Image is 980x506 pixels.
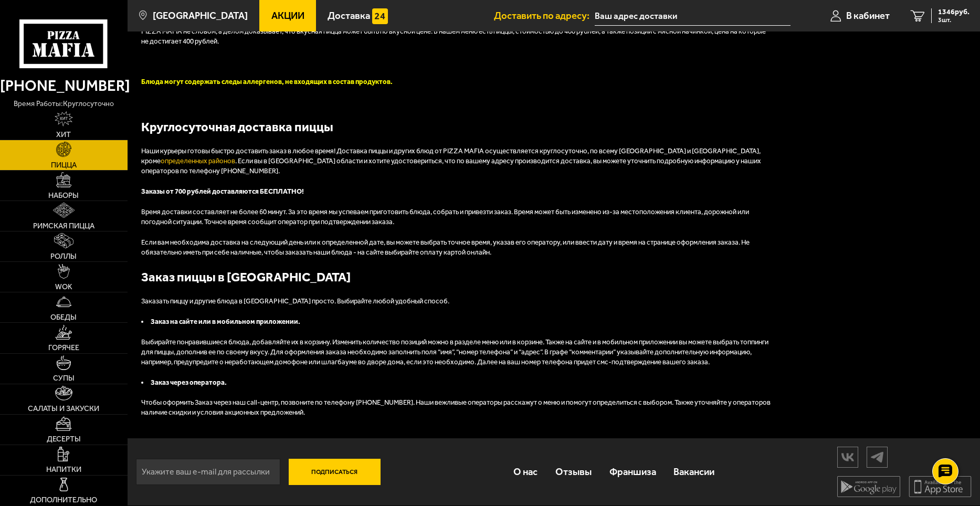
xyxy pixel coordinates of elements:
[33,222,94,229] span: Римская пицца
[48,344,79,351] span: Горячее
[595,6,791,26] span: Санкт-Петербург, Дачный проспект, 9к2
[600,455,665,488] a: Франшиза
[153,11,248,21] span: [GEOGRAPHIC_DATA]
[136,459,280,485] input: Укажите ваш e-mail для рассылки
[494,11,595,21] span: Доставить по адресу:
[55,283,72,290] span: WOK
[938,8,970,16] span: 1346 руб.
[838,448,858,466] img: vk
[53,374,75,382] span: Супы
[50,252,77,260] span: Роллы
[141,187,304,195] b: Заказы от 700 рублей доставляются БЕСПЛАТНО!
[47,435,81,442] span: Десерты
[161,157,235,165] a: определенных районов
[141,297,771,307] p: Заказать пиццу и другие блюда в [GEOGRAPHIC_DATA] просто. Выбирайте любой удобный способ.
[141,207,771,227] p: Время доставки составляет не более 60 минут. За это время мы успеваем приготовить блюда, собрать ...
[141,27,771,47] p: PIZZA MAFIA не словом, а делом доказывает, что вкусная пицца может быть по вкусной цене. В нашем ...
[665,455,723,488] a: Вакансии
[141,118,771,136] h2: Круглосуточная доставка пиццы
[28,405,99,412] span: Салаты и закуски
[151,318,300,325] b: Заказ на сайте или в мобильном приложении.
[141,146,771,176] p: Наши курьеры готовы быстро доставить заказ в любое время! Доставка пиццы и других блюд от PIZZA M...
[372,8,387,24] img: 15daf4d41897b9f0e9f617042186c801.svg
[50,313,77,321] span: Обеды
[56,131,71,138] span: Хит
[141,338,771,367] p: Выбирайте понравившиеся блюда, добавляйте их в корзину. Изменить количество позиций можно в разде...
[867,448,887,466] img: tg
[846,11,890,21] span: В кабинет
[51,161,77,168] span: Пицца
[141,78,393,86] font: Блюда могут содержать следы аллергенов, не входящих в состав продуктов.
[595,6,791,26] input: Ваш адрес доставки
[271,11,304,21] span: Акции
[938,17,970,23] span: 3 шт.
[328,11,370,21] span: Доставка
[141,268,771,286] h2: Заказ пиццы в [GEOGRAPHIC_DATA]
[289,459,381,485] button: Подписаться
[46,466,81,473] span: Напитки
[141,238,771,258] p: Если вам необходима доставка на следующий день или к определенной дате, вы можете выбрать точное ...
[505,455,547,488] a: О нас
[30,496,97,503] span: Дополнительно
[48,192,79,199] span: Наборы
[546,455,600,488] a: Отзывы
[151,378,227,386] b: Заказ через оператора.
[141,398,771,418] p: Чтобы оформить Заказ через наш call-центр, позвоните по телефону [PHONE_NUMBER]. Наши вежливые оп...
